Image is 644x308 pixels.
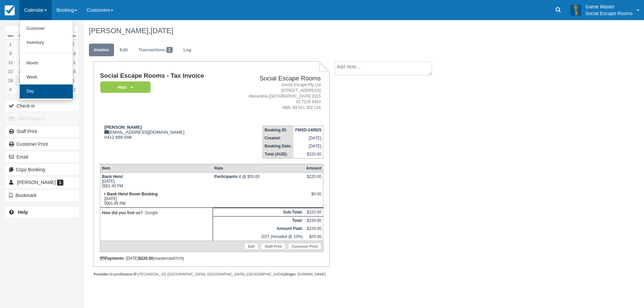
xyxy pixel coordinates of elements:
[244,243,258,250] a: Edit
[5,58,16,67] a: 15
[100,190,213,208] td: [DATE] 01:45 PM
[306,192,321,202] div: $0.00
[115,44,133,57] a: Edit
[68,76,78,85] a: 5
[68,40,78,49] a: 7
[5,33,16,40] th: Mon
[5,126,79,137] a: Staff Print
[5,5,15,15] img: checkfront-main-nav-mini-logo.png
[5,151,79,162] button: Email
[5,85,16,94] a: 6
[16,85,26,94] a: 7
[175,256,183,260] small: 7579
[100,81,148,94] a: Paid
[107,192,158,196] strong: Bank Heist Room Booking
[166,47,173,53] span: 1
[305,233,323,241] td: $20.00
[213,216,305,225] th: Total:
[102,174,123,179] strong: Bank Heist
[5,207,79,218] a: Help
[57,180,63,186] span: 1
[213,208,305,216] th: Sub-Total:
[178,44,197,57] a: Log
[305,164,323,172] th: Amount
[16,33,26,40] th: Tue
[214,174,239,179] strong: Participants
[17,180,56,185] span: [PERSON_NAME]
[68,58,78,67] a: 21
[5,177,79,188] a: [PERSON_NAME] 1
[20,70,73,84] a: Week
[94,272,329,277] div: droplet [TECHNICAL_ID] ([GEOGRAPHIC_DATA], [GEOGRAPHIC_DATA], [GEOGRAPHIC_DATA]) : [DOMAIN_NAME]
[5,113,79,124] button: Add Payment
[16,76,26,85] a: 30
[293,142,323,150] td: [DATE]
[20,36,73,50] a: Inventory
[5,40,16,49] a: 1
[19,20,73,101] ul: Calendar
[213,233,305,241] td: GST (Included @ 10%)
[213,172,305,190] td: 4 @ $55.00
[89,44,114,57] a: Invoice
[68,49,78,58] a: 14
[5,76,16,85] a: 29
[285,272,295,276] strong: Origin
[100,81,151,93] em: Paid
[295,128,321,132] strong: FMSD-240925
[89,27,562,35] h1: [PERSON_NAME],
[288,243,321,250] a: Customer Print
[5,67,16,76] a: 22
[231,75,321,82] h2: Social Escape Rooms
[5,49,16,58] a: 8
[102,210,143,215] strong: How did you find us?
[100,125,228,140] div: [EMAIL_ADDRESS][DOMAIN_NAME] 0412 888 698
[150,26,173,35] span: [DATE]
[263,126,293,134] th: Booking ID:
[5,164,79,175] button: Copy Booking
[100,164,213,172] th: Item
[213,164,305,172] th: Rate
[261,243,285,250] a: Staff Print
[16,58,26,67] a: 16
[20,22,73,36] a: Customer
[231,82,321,111] address: Social Escape Pty Ltd [STREET_ADDRESS] Alexandria [GEOGRAPHIC_DATA] 2015 02 7228 9363 ABN: 69 611...
[5,101,79,111] button: Check-in
[100,256,124,261] strong: Payments
[94,272,109,276] strong: Provider:
[293,134,323,142] td: [DATE]
[68,85,78,94] a: 12
[305,225,323,233] td: $220.00
[100,172,213,190] td: [DATE] 01:45 PM
[571,5,581,15] img: A3
[120,272,138,276] strong: Source IP:
[585,3,633,10] p: Game Master
[585,10,633,17] p: Social Escape Rooms
[263,150,293,159] th: Total (AUD):
[213,225,305,233] th: Amount Paid:
[293,150,323,159] td: $220.00
[305,216,323,225] td: $220.00
[68,33,78,40] th: Sun
[102,209,211,216] p: : Google
[5,139,79,149] a: Customer Print
[104,125,142,130] strong: [PERSON_NAME]
[5,190,79,201] button: Bookmark
[305,208,323,216] td: $220.00
[16,49,26,58] a: 9
[133,44,178,57] a: Transactions1
[20,56,73,70] a: Month
[68,67,78,76] a: 28
[100,256,323,261] div: : [DATE] (mastercard )
[18,209,28,215] b: Help
[263,142,293,150] th: Booking Date:
[139,256,153,261] strong: $220.00
[20,84,73,99] a: Day
[16,67,26,76] a: 23
[306,174,321,184] div: $220.00
[263,134,293,142] th: Created:
[16,40,26,49] a: 2
[100,72,228,79] h1: Social Escape Rooms - Tax Invoice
